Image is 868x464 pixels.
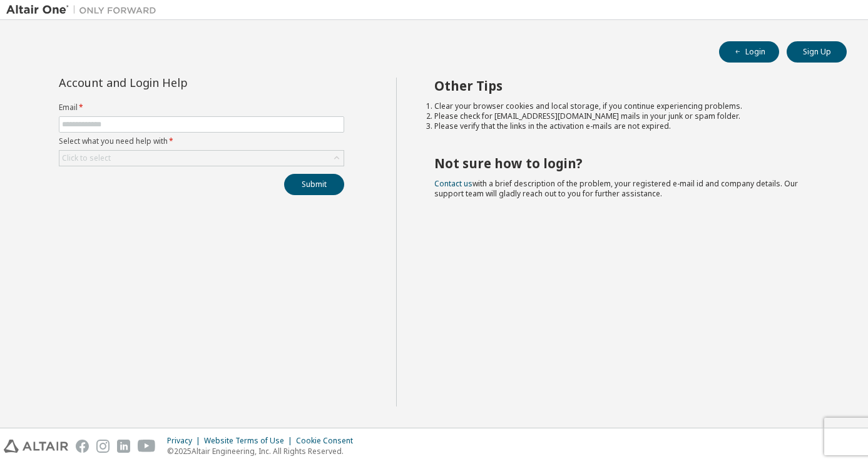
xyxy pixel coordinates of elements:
[296,436,360,446] div: Cookie Consent
[434,121,824,131] li: Please verify that the links in the activation e-mails are not expired.
[96,440,110,453] img: instagram.svg
[434,111,824,121] li: Please check for [EMAIL_ADDRESS][DOMAIN_NAME] mails in your junk or spam folder.
[434,178,798,199] span: with a brief description of the problem, your registered e-mail id and company details. Our suppo...
[787,41,847,63] button: Sign Up
[434,155,824,171] h2: Not sure how to login?
[434,178,472,189] a: Contact us
[719,41,779,63] button: Login
[59,78,287,88] div: Account and Login Help
[59,151,344,166] div: Click to select
[167,446,360,456] p: © 2025 Altair Engineering, Inc. All Rights Reserved.
[434,101,824,111] li: Clear your browser cookies and local storage, if you continue experiencing problems.
[434,78,824,94] h2: Other Tips
[62,153,111,163] div: Click to select
[204,436,296,446] div: Website Terms of Use
[6,4,163,16] img: Altair One
[76,440,89,453] img: facebook.svg
[4,440,68,453] img: altair_logo.svg
[167,436,204,446] div: Privacy
[59,103,344,113] label: Email
[59,136,344,146] label: Select what you need help with
[138,440,156,453] img: youtube.svg
[284,174,344,195] button: Submit
[117,440,130,453] img: linkedin.svg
